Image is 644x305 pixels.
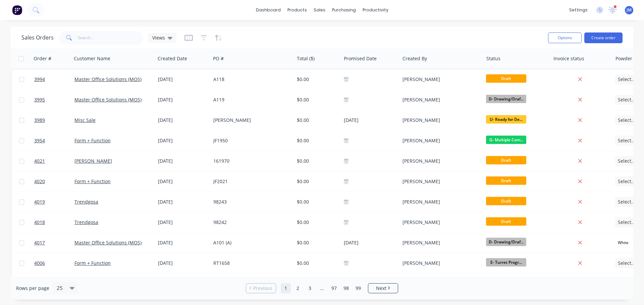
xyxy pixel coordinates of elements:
[281,283,291,293] a: Page 1 is your current page
[34,76,45,83] span: 3994
[353,283,363,293] a: Page 99
[359,5,392,15] div: productivity
[297,55,315,62] div: Total ($)
[158,199,208,205] div: [DATE]
[402,158,477,164] div: [PERSON_NAME]
[618,96,635,103] span: Select...
[486,238,526,246] span: D- Drawing/Draf...
[402,260,477,266] div: [PERSON_NAME]
[402,178,477,185] div: [PERSON_NAME]
[34,233,74,253] a: 4017
[213,55,224,62] div: PO #
[486,176,526,185] span: Draft
[158,158,208,164] div: [DATE]
[486,115,526,124] span: U- Ready for De...
[402,199,477,205] div: [PERSON_NAME]
[566,5,591,15] div: settings
[402,76,477,83] div: [PERSON_NAME]
[486,95,526,103] span: D- Drawing/Draf...
[34,158,45,164] span: 4021
[402,117,477,124] div: [PERSON_NAME]
[74,199,98,205] a: Trendgosa
[618,178,635,185] span: Select...
[297,260,336,266] div: $0.00
[293,283,303,293] a: Page 2
[297,219,336,226] div: $0.00
[402,239,477,246] div: [PERSON_NAME]
[34,253,74,273] a: 4006
[402,55,427,62] div: Created By
[243,283,401,293] ul: Pagination
[618,199,635,205] span: Select...
[34,131,74,151] a: 3954
[78,31,143,45] input: Search...
[34,90,74,110] a: 3995
[376,285,386,292] span: Next
[253,285,272,292] span: Previous
[213,239,288,246] div: A101 (A)
[305,283,315,293] a: Page 3
[34,96,45,103] span: 3995
[297,158,336,164] div: $0.00
[213,137,288,144] div: JF1950
[34,110,74,130] a: 3989
[34,219,45,226] span: 4018
[329,283,339,293] a: Page 97
[152,34,165,41] span: Views
[74,55,110,62] div: Customer Name
[344,55,377,62] div: Promised Date
[618,137,635,144] span: Select...
[618,117,635,124] span: Select...
[34,260,45,266] span: 4006
[16,285,49,292] span: Rows per page
[297,117,336,124] div: $0.00
[297,239,336,246] div: $0.00
[344,116,397,125] div: [DATE]
[213,96,288,103] div: A119
[548,32,582,43] button: Options
[213,178,288,185] div: JF2021
[486,136,526,144] span: G- Multiple Com...
[284,5,310,15] div: products
[34,212,74,232] a: 4018
[402,219,477,226] div: [PERSON_NAME]
[34,274,74,294] a: 4005
[297,178,336,185] div: $0.00
[344,239,397,247] div: [DATE]
[74,219,98,225] a: Trendgosa
[297,137,336,144] div: $0.00
[486,197,526,205] span: Draft
[486,217,526,226] span: Draft
[402,137,477,144] div: [PERSON_NAME]
[34,171,74,192] a: 4020
[74,137,111,144] a: Form + Function
[74,96,142,103] a: Master Office Solutions (MOS)
[213,117,288,124] div: [PERSON_NAME]
[158,137,208,144] div: [DATE]
[158,239,208,246] div: [DATE]
[158,178,208,185] div: [DATE]
[34,151,74,171] a: 4021
[317,283,327,293] a: Jump forward
[486,55,500,62] div: Status
[158,219,208,226] div: [DATE]
[297,199,336,205] div: $0.00
[213,260,288,266] div: RT1658
[213,199,288,205] div: 98243
[158,55,187,62] div: Created Date
[34,55,51,62] div: Order #
[74,260,111,266] a: Form + Function
[618,219,635,226] span: Select...
[368,285,398,292] a: Next page
[74,158,112,164] a: [PERSON_NAME]
[246,285,276,292] a: Previous page
[486,156,526,164] span: Draft
[615,238,631,247] div: White
[74,117,96,123] a: Misc Sale
[34,239,45,246] span: 4017
[627,7,632,13] span: JM
[21,34,54,41] h1: Sales Orders
[402,96,477,103] div: [PERSON_NAME]
[341,283,351,293] a: Page 98
[253,5,284,15] a: dashboard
